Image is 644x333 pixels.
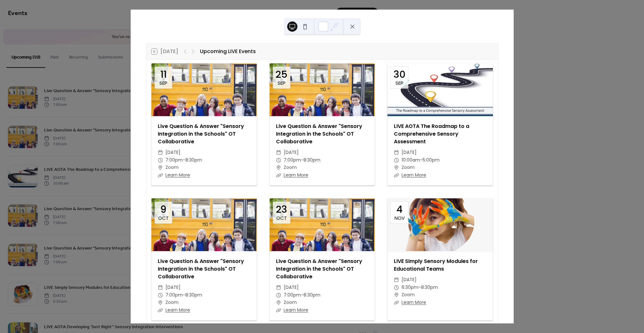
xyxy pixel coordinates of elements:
[165,299,179,306] span: Zoom
[158,284,163,291] div: ​
[284,164,297,171] span: Zoom
[394,291,399,299] div: ​
[165,149,180,156] span: [DATE]
[284,284,299,291] span: [DATE]
[200,48,256,55] div: Upcoming LIVE Events
[284,291,301,299] span: 7:00pm
[183,291,185,299] span: -
[165,284,180,291] span: [DATE]
[275,70,287,79] div: 25
[303,291,320,299] span: 8:30pm
[158,171,163,179] div: ​
[421,284,438,291] span: 8:30pm
[395,216,405,220] div: Nov
[165,164,179,171] span: Zoom
[159,81,167,85] div: Sep
[394,258,478,273] a: LIVE Simply Sensory Modules for Educational Teams
[165,172,190,178] a: Learn More
[160,205,166,214] div: 9
[284,307,308,313] a: Learn More
[276,156,281,164] div: ​
[185,156,202,164] span: 8:30pm
[276,205,287,214] div: 23
[276,306,281,314] div: ​
[394,299,399,306] div: ​
[276,291,281,299] div: ​
[402,284,418,291] span: 6:30pm
[395,81,403,85] div: Sep
[284,156,301,164] span: 7:00pm
[276,258,362,280] a: Live Question & Answer "Sensory Integration in the Schools" OT Collaborative
[284,172,308,178] a: Learn More
[276,123,362,145] a: Live Question & Answer "Sensory Integration in the Schools" OT Collaborative
[402,276,417,284] span: [DATE]
[185,291,202,299] span: 8:30pm
[158,156,163,164] div: ​
[303,156,320,164] span: 8:30pm
[394,171,399,179] div: ​
[158,164,163,171] div: ​
[158,291,163,299] div: ​
[394,70,405,79] div: 30
[165,307,190,313] a: Learn More
[276,284,281,291] div: ​
[301,291,303,299] span: -
[158,149,163,156] div: ​
[394,164,399,171] div: ​
[394,276,399,284] div: ​
[284,299,297,306] span: Zoom
[402,156,420,164] span: 10:00am
[301,156,303,164] span: -
[394,156,399,164] div: ​
[276,216,287,220] div: Oct
[420,156,423,164] span: -
[276,149,281,156] div: ​
[394,149,399,156] div: ​
[158,299,163,306] div: ​
[276,299,281,306] div: ​
[418,284,421,291] span: -
[402,172,426,178] a: Learn More
[278,81,286,85] div: Sep
[396,205,402,214] div: 4
[276,171,281,179] div: ​
[394,123,469,145] a: LIVE AOTA The Roadmap to a Comprehensive Sensory Assessment
[158,306,163,314] div: ​
[394,284,399,291] div: ​
[158,123,244,145] a: Live Question & Answer "Sensory Integration in the Schools" OT Collaborative
[158,258,244,280] a: Live Question & Answer "Sensory Integration in the Schools" OT Collaborative
[402,291,415,299] span: Zoom
[402,164,415,171] span: Zoom
[183,156,185,164] span: -
[165,291,183,299] span: 7:00pm
[165,156,183,164] span: 7:00pm
[423,156,440,164] span: 5:00pm
[402,149,417,156] span: [DATE]
[276,164,281,171] div: ​
[158,216,169,220] div: Oct
[160,70,167,79] div: 11
[284,149,299,156] span: [DATE]
[402,299,426,305] a: Learn More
